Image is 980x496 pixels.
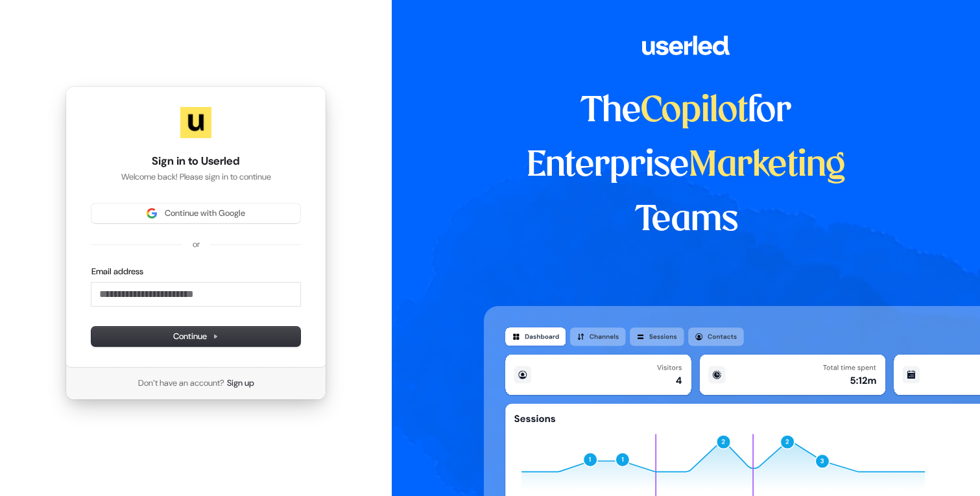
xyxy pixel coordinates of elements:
p: or [193,239,200,250]
button: Sign in with GoogleContinue with Google [91,204,300,223]
span: Copilot [641,95,748,128]
a: Sign up [227,377,254,389]
span: Continue with Google [165,207,245,219]
span: Marketing [689,149,846,183]
button: Continue [91,327,300,346]
p: Welcome back! Please sign in to continue [91,171,300,183]
span: Continue [173,331,219,342]
label: Email address [91,266,143,278]
h1: Sign in to Userled [91,154,300,169]
span: Don’t have an account? [138,377,224,389]
img: Userled [180,107,211,138]
h1: The for Enterprise Teams [484,84,889,248]
img: Sign in with Google [147,208,157,218]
